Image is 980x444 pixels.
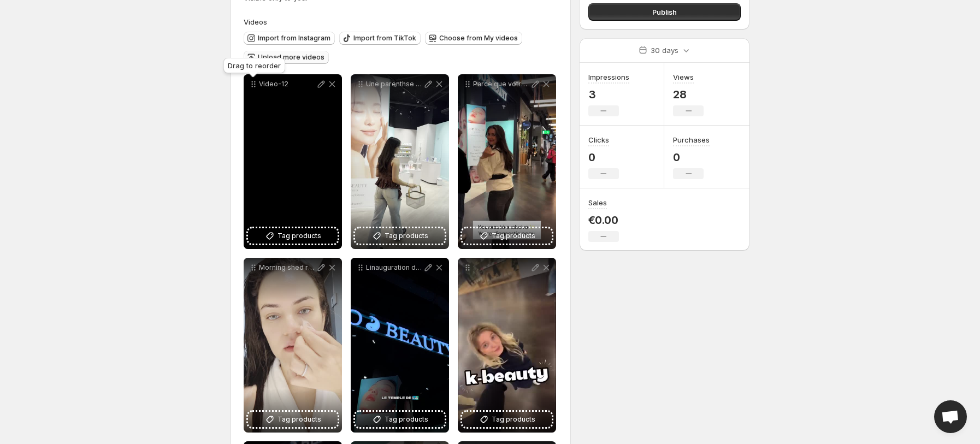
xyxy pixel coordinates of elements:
[934,400,967,433] div: Open chat
[248,228,338,244] button: Tag products
[652,7,677,17] span: Publish
[278,230,321,241] span: Tag products
[366,263,423,272] p: Linauguration de la boutique joobeauty
[588,88,629,101] p: 3
[244,51,329,64] button: Upload more videos
[385,230,428,241] span: Tag products
[458,74,556,249] div: Parce que votre peau mrite une expertise sur-mesure Un diagnostic de peau haute prcision pour rvl...
[462,228,552,244] button: Tag products
[462,412,552,427] button: Tag products
[651,45,678,56] p: 30 days
[588,151,619,164] p: 0
[244,17,267,26] span: Videos
[425,32,522,45] button: Choose from My videos
[588,134,609,145] h3: Clicks
[588,214,619,227] p: €0.00
[259,263,316,272] p: Morning shed routine in [GEOGRAPHIC_DATA] for wrinkles and detox skincare acne glowskincare joobe...
[673,151,710,164] p: 0
[673,134,710,145] h3: Purchases
[588,3,741,21] button: Publish
[278,414,321,425] span: Tag products
[351,74,449,249] div: Une parenthse beaut en boutique pour composer la routine idale entre clat du teint et grain de pe...
[588,197,607,208] h3: Sales
[248,412,338,427] button: Tag products
[351,258,449,433] div: Linauguration de la boutique joobeautyTag products
[258,34,330,43] span: Import from Instagram
[439,34,518,43] span: Choose from My videos
[385,414,428,425] span: Tag products
[366,80,423,88] p: Une parenthse beaut en boutique pour composer la routine idale entre clat du teint et grain de pe...
[258,53,324,62] span: Upload more videos
[244,258,342,433] div: Morning shed routine in [GEOGRAPHIC_DATA] for wrinkles and detox skincare acne glowskincare joobe...
[244,74,342,249] div: Video-12Tag products
[492,414,535,425] span: Tag products
[673,72,694,82] h3: Views
[492,230,535,241] span: Tag products
[353,34,416,43] span: Import from TikTok
[355,412,445,427] button: Tag products
[673,88,704,101] p: 28
[259,80,316,88] p: Video-12
[458,258,556,433] div: Tag products
[473,80,530,88] p: Parce que votre peau mrite une expertise sur-mesure Un diagnostic de peau haute prcision pour rvl...
[355,228,445,244] button: Tag products
[339,32,421,45] button: Import from TikTok
[588,72,629,82] h3: Impressions
[244,32,335,45] button: Import from Instagram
